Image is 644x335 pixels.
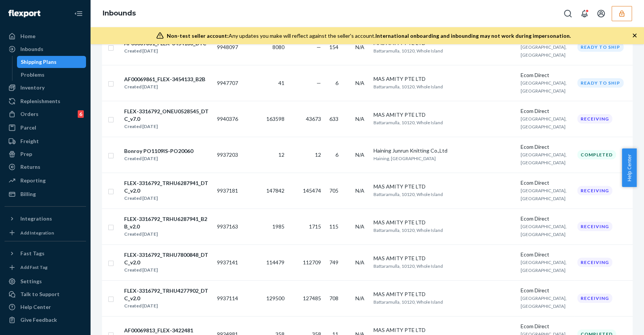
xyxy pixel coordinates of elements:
span: 708 [329,295,338,301]
span: 114479 [266,259,284,266]
button: Close Navigation [71,6,86,21]
div: Ecom Direct [521,107,571,115]
span: Non-test seller account: [167,32,229,39]
button: Open notifications [577,6,592,21]
a: Replenishments [5,95,86,107]
a: Problems [17,69,86,81]
span: 705 [329,187,338,194]
div: MAS AMITY PTE LTD [373,219,515,226]
td: 9947707 [214,65,250,101]
div: Orders [20,110,38,118]
a: Parcel [5,122,86,134]
td: 9937141 [214,244,250,280]
button: Give Feedback [5,314,86,326]
a: Inbounds [5,43,86,55]
div: Ecom Direct [521,215,571,222]
a: Talk to Support [5,288,86,300]
a: Home [5,30,86,42]
span: — [317,80,321,86]
a: Help Center [5,301,86,313]
span: Battaramulla, 10120, Whole Island [373,191,443,197]
span: N/A [355,295,364,301]
div: Returns [20,163,40,171]
div: Created [DATE] [124,266,211,274]
div: Reporting [20,177,46,184]
div: Receiving [577,222,612,231]
span: Haining, [GEOGRAPHIC_DATA] [373,156,436,161]
div: Prep [20,150,32,158]
span: 129500 [266,295,284,301]
div: Parcel [20,124,36,131]
button: Open account menu [593,6,609,21]
span: Battaramulla, 10120, Whole Island [373,299,443,305]
span: 41 [278,80,284,86]
div: FLEX-3316792_TRHU7800848_DTC_v2.0 [124,251,211,266]
a: Settings [5,275,86,287]
div: Created [DATE] [124,83,205,91]
div: Talk to Support [20,290,60,298]
div: MAS AMITY PTE LTD [373,255,515,262]
a: Add Integration [5,228,86,238]
span: Battaramulla, 10120, Whole Island [373,227,443,233]
span: [GEOGRAPHIC_DATA], [GEOGRAPHIC_DATA] [521,44,567,58]
div: Integrations [20,215,52,222]
div: Any updates you make will reflect against the seller's account. [167,32,571,40]
button: Fast Tags [5,247,86,259]
div: Ecom Direct [521,179,571,187]
span: 154 [329,44,338,50]
span: [GEOGRAPHIC_DATA], [GEOGRAPHIC_DATA] [521,259,567,273]
span: Battaramulla, 10120, Whole Island [373,48,443,54]
div: Shipping Plans [21,58,57,66]
td: 9937114 [214,280,250,316]
span: [GEOGRAPHIC_DATA], [GEOGRAPHIC_DATA] [521,80,567,94]
span: [GEOGRAPHIC_DATA], [GEOGRAPHIC_DATA] [521,295,567,309]
span: 115 [329,223,338,230]
a: Billing [5,188,86,200]
div: Created [DATE] [124,123,211,130]
div: MAS AMITY PTE LTD [373,111,515,119]
span: 145474 [303,187,321,194]
a: Inventory [5,82,86,94]
span: — [317,44,321,50]
a: Reporting [5,174,86,187]
a: Returns [5,161,86,173]
div: Home [20,32,35,40]
span: 147842 [266,187,284,194]
ol: breadcrumbs [97,3,142,25]
div: Add Fast Tag [20,264,48,270]
span: [GEOGRAPHIC_DATA], [GEOGRAPHIC_DATA] [521,188,567,201]
span: 633 [329,116,338,122]
div: Ecom Direct [521,251,571,258]
span: 127485 [303,295,321,301]
div: 6 [78,110,84,118]
div: MAS AMITY PTE LTD [373,290,515,298]
span: 112709 [303,259,321,266]
div: Freight [20,137,39,145]
div: Ecom Direct [521,323,571,330]
span: 12 [315,151,321,158]
div: Ready to ship [577,78,624,88]
div: Ecom Direct [521,71,571,79]
td: 9937181 [214,173,250,208]
div: Inbounds [20,45,43,53]
span: N/A [355,223,364,230]
div: Inventory [20,84,45,91]
span: N/A [355,187,364,194]
button: Help Center [622,148,636,187]
div: Help Center [20,303,51,311]
div: Created [DATE] [124,195,211,202]
a: Prep [5,148,86,160]
div: Created [DATE] [124,155,193,162]
td: 9937203 [214,137,250,173]
span: [GEOGRAPHIC_DATA], [GEOGRAPHIC_DATA] [521,152,567,165]
div: Created [DATE] [124,302,211,310]
div: Problems [21,71,45,79]
td: 9940376 [214,101,250,137]
a: Orders6 [5,108,86,120]
a: Freight [5,135,86,147]
span: Battaramulla, 10120, Whole Island [373,120,443,125]
div: Haining Junrun Knitting Co.,Ltd [373,147,515,154]
div: Replenishments [20,97,60,105]
a: Inbounds [103,9,136,17]
span: 749 [329,259,338,266]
